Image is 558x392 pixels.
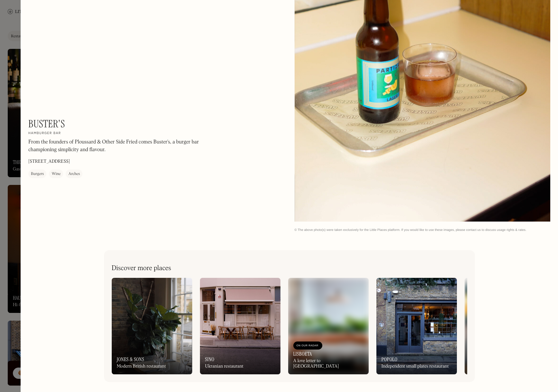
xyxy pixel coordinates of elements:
[205,364,243,369] div: Ukranian restaurant
[117,356,145,362] h3: Jones & Sons
[31,171,44,177] div: Burgers
[382,356,398,362] h3: Popolo
[200,278,280,374] a: SinoUkranian restaurant
[28,158,70,165] p: [STREET_ADDRESS]
[376,278,457,374] a: PopoloIndependent small plates restaurant
[28,138,202,154] p: From the founders of Ploussard & Other Side Fried comes Buster's, a burger bar championing simpli...
[297,342,319,349] div: On Our Radar
[205,356,215,362] h3: Sino
[52,171,61,177] div: Wine
[28,118,65,130] h1: Buster's
[382,364,449,369] div: Independent small plates restaurant
[112,278,192,374] a: Jones & SonsModern British restaurant
[295,228,551,232] div: © The above photo(s) were taken exclusively for the Little Places platform. If you would like to ...
[28,131,61,136] h2: Hamburger bar
[117,364,166,369] div: Modern British restaurant
[112,264,171,272] h2: Discover more places
[288,278,369,374] a: On Our RadarLisboetaA love letter to [GEOGRAPHIC_DATA]
[68,171,80,177] div: Arches
[465,278,545,374] a: On Our Radar[PERSON_NAME]Japanese & Italian dining in [GEOGRAPHIC_DATA]
[293,358,364,369] div: A love letter to [GEOGRAPHIC_DATA]
[293,351,312,357] h3: Lisboeta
